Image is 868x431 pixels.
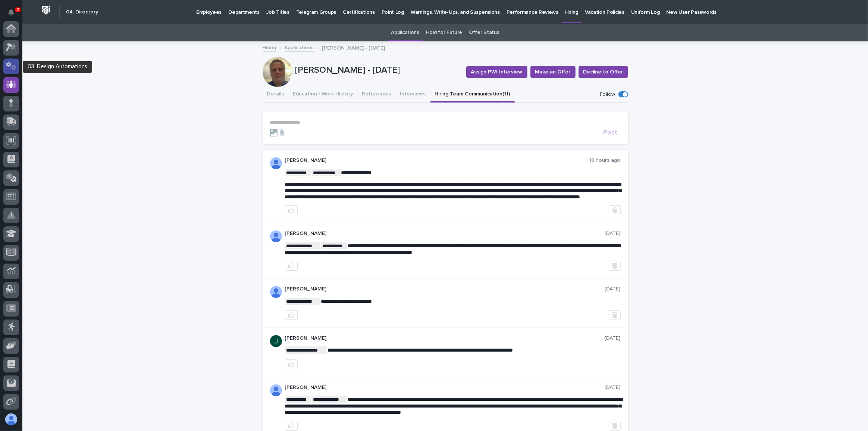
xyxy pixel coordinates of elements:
[322,43,385,51] p: [PERSON_NAME] - [DATE]
[66,9,98,15] h2: 04. Directory
[285,421,298,431] button: like this post
[609,205,621,215] button: Delete post
[270,230,282,242] img: AOh14GgPw25VOikpKNbdra9MTOgH50H-1stU9o6q7KioRA=s96-c
[600,91,615,98] p: Follow
[295,65,460,76] p: [PERSON_NAME] - [DATE]
[601,129,621,136] button: Post
[3,4,19,20] button: Notifications
[9,9,19,21] div: Notifications2
[285,157,590,164] p: [PERSON_NAME]
[605,384,621,391] p: [DATE]
[270,157,282,169] img: AOh14GgPw25VOikpKNbdra9MTOgH50H-1stU9o6q7KioRA=s96-c
[530,66,576,78] button: Make an Offer
[285,230,605,237] p: [PERSON_NAME]
[430,87,515,103] button: Hiring Team Communication (11)
[466,66,527,78] button: Assign PWI Interview
[605,286,621,292] p: [DATE]
[609,421,621,431] button: Delete post
[289,87,358,103] button: Education / Work History
[263,43,276,51] a: Hiring
[270,335,282,347] img: AATXAJzKHBjIVkmOEWMd7CrWKgKOc1AT7c5NBq-GLKw_=s96-c
[605,335,621,342] p: [DATE]
[604,129,618,136] span: Post
[285,359,298,369] button: like this post
[285,384,605,391] p: [PERSON_NAME]
[609,310,621,320] button: Delete post
[285,286,605,292] p: [PERSON_NAME]
[285,310,298,320] button: like this post
[605,230,621,237] p: [DATE]
[471,68,523,76] span: Assign PWI Interview
[426,24,462,41] a: Hold for Future
[358,87,396,103] button: References
[263,87,289,103] button: Details
[270,286,282,298] img: AOh14GgPw25VOikpKNbdra9MTOgH50H-1stU9o6q7KioRA=s96-c
[3,412,19,427] button: users-avatar
[285,43,314,51] a: Applications
[270,384,282,396] img: AOh14GgPw25VOikpKNbdra9MTOgH50H-1stU9o6q7KioRA=s96-c
[469,24,499,41] a: Offer Status
[609,261,621,271] button: Delete post
[285,205,298,215] button: like this post
[590,157,621,164] p: 18 hours ago
[16,7,19,12] p: 2
[583,68,623,76] span: Decline to Offer
[39,3,53,17] img: Workspace Logo
[396,87,430,103] button: Interviews
[535,68,571,76] span: Make an Offer
[579,66,628,78] button: Decline to Offer
[285,261,298,271] button: like this post
[285,335,605,342] p: [PERSON_NAME]
[391,24,419,41] a: Applications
